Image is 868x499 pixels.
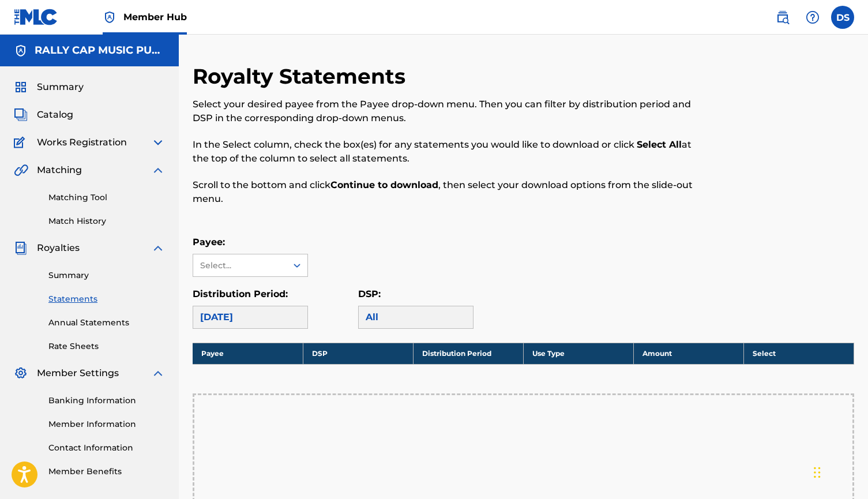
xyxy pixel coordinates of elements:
[806,10,820,24] img: help
[14,108,28,122] img: Catalog
[14,9,58,25] img: MLC Logo
[14,136,29,149] img: Works Registration
[14,108,73,122] a: CatalogCatalog
[801,6,824,29] div: Help
[37,366,119,380] span: Member Settings
[810,444,868,499] iframe: Chat Widget
[637,139,682,150] strong: Select All
[14,80,28,94] img: Summary
[358,288,381,299] label: DSP:
[303,343,413,364] th: DSP
[776,10,790,24] img: search
[14,163,28,177] img: Matching
[37,136,127,149] span: Works Registration
[48,192,165,204] a: Matching Tool
[413,343,523,364] th: Distribution Period
[814,455,821,490] div: Drag
[48,317,165,329] a: Annual Statements
[48,418,165,430] a: Member Information
[123,10,187,24] span: Member Hub
[193,288,288,299] label: Distribution Period:
[14,366,28,380] img: Member Settings
[633,343,743,364] th: Amount
[523,343,633,364] th: Use Type
[14,80,84,94] a: SummarySummary
[193,343,303,364] th: Payee
[48,269,165,282] a: Summary
[743,343,854,364] th: Select
[48,215,165,227] a: Match History
[48,395,165,407] a: Banking Information
[48,293,165,305] a: Statements
[103,10,117,24] img: Top Rightsholder
[193,138,702,166] p: In the Select column, check the box(es) for any statements you would like to download or click at...
[48,442,165,454] a: Contact Information
[48,340,165,352] a: Rate Sheets
[37,80,84,94] span: Summary
[836,323,868,418] iframe: Resource Center
[193,97,702,125] p: Select your desired payee from the Payee drop-down menu. Then you can filter by distribution peri...
[37,108,73,122] span: Catalog
[14,241,28,255] img: Royalties
[193,237,225,247] label: Payee:
[151,163,165,177] img: expand
[37,241,80,255] span: Royalties
[48,466,165,478] a: Member Benefits
[37,163,82,177] span: Matching
[193,178,702,206] p: Scroll to the bottom and click , then select your download options from the slide-out menu.
[193,63,411,89] h2: Royalty Statements
[200,260,279,272] div: Select...
[151,241,165,255] img: expand
[151,136,165,149] img: expand
[14,44,28,58] img: Accounts
[330,179,438,190] strong: Continue to download
[151,366,165,380] img: expand
[35,44,165,57] h5: RALLY CAP MUSIC PUBLISHING
[831,6,854,29] div: User Menu
[771,6,794,29] a: Public Search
